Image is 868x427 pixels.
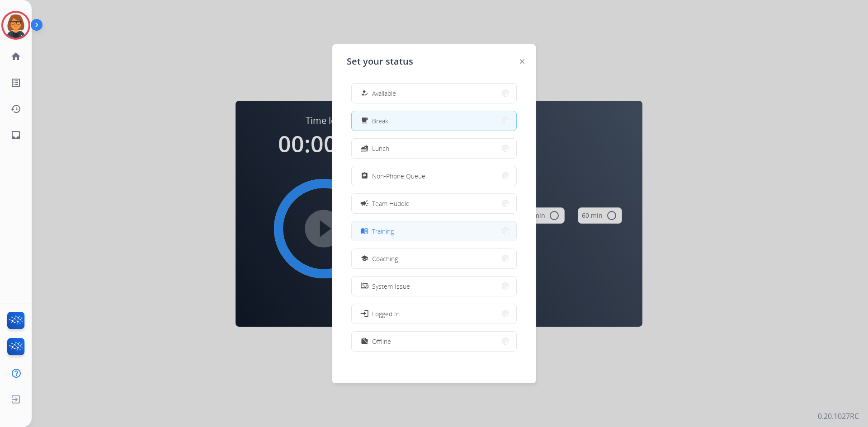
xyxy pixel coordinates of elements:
mat-icon: free_breakfast [361,117,368,125]
p: 0.20.1027RC [818,411,859,422]
span: Team Huddle [372,199,410,208]
mat-icon: assignment [361,172,368,180]
button: Logged In [352,304,516,324]
button: Break [352,111,516,131]
mat-icon: home [10,51,21,62]
span: Break [372,116,388,126]
mat-icon: inbox [10,130,21,141]
mat-icon: how_to_reg [361,89,368,97]
span: Logged In [372,309,400,319]
mat-icon: work_off [361,338,368,345]
button: Offline [352,332,516,351]
mat-icon: list_alt [10,77,21,88]
button: Coaching [352,249,516,268]
mat-icon: school [361,255,368,263]
button: System Issue [352,277,516,296]
button: Non-Phone Queue [352,166,516,186]
mat-icon: campaign [360,199,369,208]
button: Team Huddle [352,194,516,213]
mat-icon: phonelink_off [361,282,368,290]
span: Training [372,226,394,236]
mat-icon: fastfood [361,145,368,152]
span: Set your status [347,55,413,68]
span: Available [372,89,396,98]
button: Available [352,84,516,103]
span: System Issue [372,282,410,291]
mat-icon: menu_book [361,227,368,235]
button: Lunch [352,139,516,158]
span: Non-Phone Queue [372,171,425,181]
button: Training [352,221,516,241]
img: avatar [3,13,28,38]
span: Offline [372,337,391,346]
img: close-button [520,59,524,64]
span: Coaching [372,254,398,263]
mat-icon: login [360,309,369,318]
span: Lunch [372,144,389,153]
mat-icon: history [10,103,21,114]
